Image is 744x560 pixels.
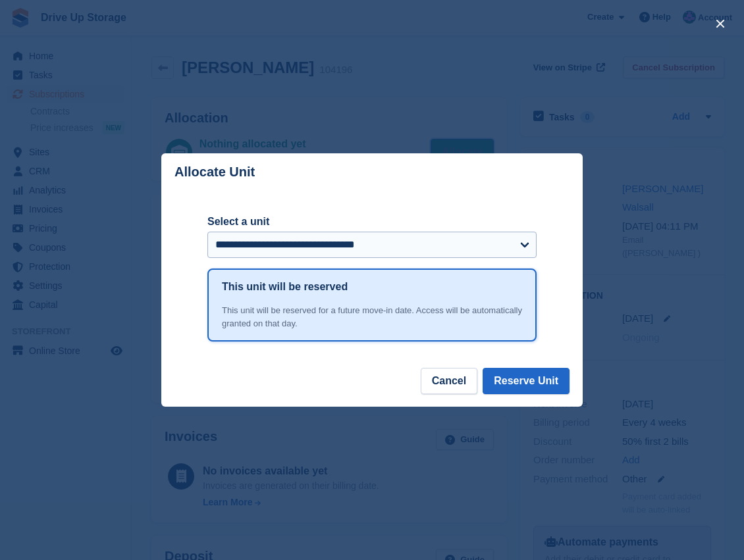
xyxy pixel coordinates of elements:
button: Reserve Unit [483,368,570,394]
button: close [710,13,731,34]
h1: This unit will be reserved [222,279,348,295]
p: Allocate Unit [174,165,255,180]
button: Cancel [421,368,477,394]
label: Select a unit [207,214,537,230]
div: This unit will be reserved for a future move-in date. Access will be automatically granted on tha... [222,304,522,330]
